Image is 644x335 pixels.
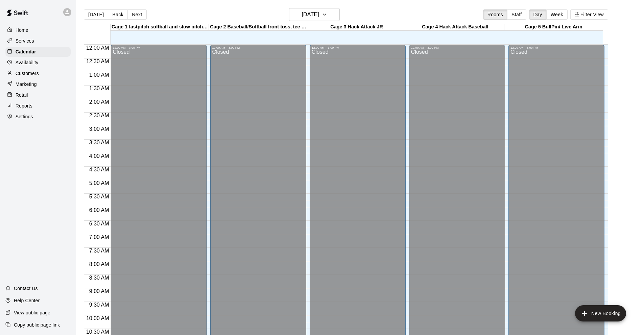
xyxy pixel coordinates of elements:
[575,305,626,321] button: add
[483,9,507,20] button: Rooms
[504,24,603,30] div: Cage 5 BullPin/ Live Arm
[84,9,108,20] button: [DATE]
[546,9,568,20] button: Week
[5,79,71,89] a: Marketing
[88,221,111,226] span: 6:30 AM
[411,46,503,49] div: 12:00 AM – 3:00 PM
[85,329,111,335] span: 10:30 AM
[312,46,404,49] div: 12:00 AM – 3:00 PM
[302,10,319,19] h6: [DATE]
[88,180,111,186] span: 5:00 AM
[88,167,111,172] span: 4:30 AM
[5,68,71,78] a: Customers
[570,9,608,20] button: Filter View
[14,297,40,304] p: Help Center
[307,24,406,30] div: Cage 3 Hack Attack JR
[16,38,34,44] p: Services
[88,140,111,145] span: 3:30 AM
[88,207,111,213] span: 6:00 AM
[85,315,111,321] span: 10:00 AM
[14,309,50,316] p: View public page
[88,99,111,105] span: 2:00 AM
[88,248,111,254] span: 7:30 AM
[88,194,111,199] span: 5:30 AM
[5,36,71,46] a: Services
[88,86,111,91] span: 1:30 AM
[16,81,37,88] p: Marketing
[85,58,111,64] span: 12:30 AM
[88,113,111,118] span: 2:30 AM
[406,24,504,30] div: Cage 4 Hack Attack Baseball
[113,46,205,49] div: 12:00 AM – 3:00 PM
[108,9,128,20] button: Back
[5,47,71,57] a: Calendar
[209,24,307,30] div: Cage 2 Baseball/Softball front toss, tee work , No Machine
[14,321,60,328] p: Copy public page link
[5,57,71,68] a: Availability
[16,27,28,33] p: Home
[88,302,111,308] span: 9:30 AM
[88,153,111,159] span: 4:00 AM
[510,46,602,49] div: 12:00 AM – 3:00 PM
[289,8,340,21] button: [DATE]
[88,261,111,267] span: 8:00 AM
[88,275,111,281] span: 8:30 AM
[88,234,111,240] span: 7:00 AM
[212,46,304,49] div: 12:00 AM – 3:00 PM
[5,112,71,122] a: Settings
[88,72,111,78] span: 1:00 AM
[88,288,111,294] span: 9:00 AM
[111,24,209,30] div: Cage 1 fastpitch softball and slow pitch softball
[16,48,36,55] p: Calendar
[529,9,547,20] button: Day
[16,92,28,98] p: Retail
[5,90,71,100] a: Retail
[5,25,71,35] a: Home
[507,9,526,20] button: Staff
[88,126,111,132] span: 3:00 AM
[127,9,146,20] button: Next
[16,70,39,77] p: Customers
[16,113,33,120] p: Settings
[85,45,111,51] span: 12:00 AM
[16,59,39,66] p: Availability
[5,101,71,111] a: Reports
[16,102,32,109] p: Reports
[14,285,38,292] p: Contact Us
